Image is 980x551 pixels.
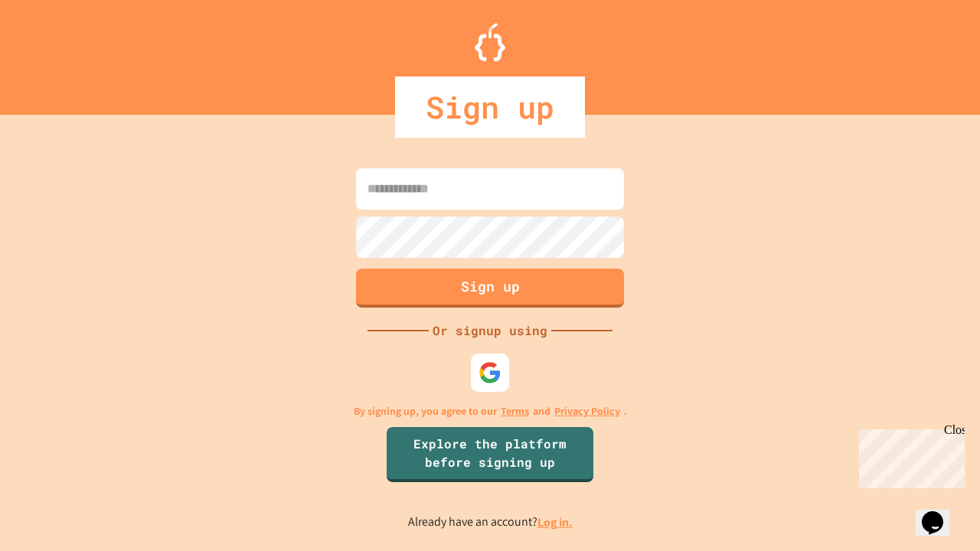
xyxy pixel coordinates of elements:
[537,514,573,530] a: Log in.
[475,23,505,61] img: Logo.svg
[501,403,529,419] a: Terms
[429,321,551,340] div: Or signup using
[408,513,573,532] p: Already have an account?
[387,427,593,482] a: Explore the platform before signing up
[479,361,501,384] img: google-icon.svg
[395,77,585,138] div: Sign up
[356,269,624,308] button: Sign up
[916,490,965,536] iframe: chat widget
[853,423,965,488] iframe: chat widget
[6,6,106,97] div: Chat with us now!Close
[354,403,627,419] p: By signing up, you agree to our and .
[554,403,620,419] a: Privacy Policy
